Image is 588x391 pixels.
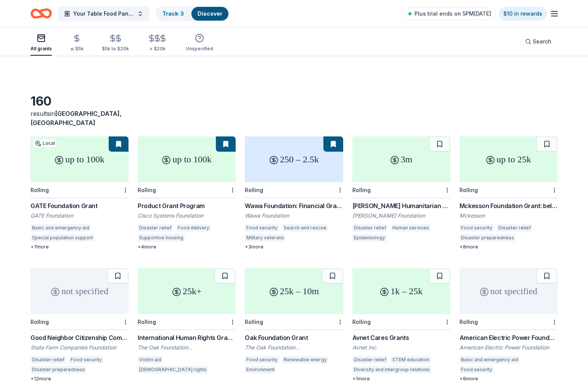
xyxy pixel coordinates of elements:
[31,376,129,382] div: + 12 more
[352,366,431,373] div: Diversity and intergroup relations
[138,268,236,314] div: 25k+
[352,333,450,342] div: Avnet Cares Grants
[31,244,129,250] div: + 7 more
[31,366,87,373] div: Disaster preparedness
[31,319,49,325] div: Rolling
[459,356,520,364] div: Basic and emergency aid
[31,224,91,232] div: Basic and emergency aid
[31,136,129,250] a: up to 100kLocalRollingGATE Foundation GrantGATE FoundationBasic and emergency aidSpecial populati...
[245,244,343,250] div: + 3 more
[70,46,84,52] div: ≤ $5k
[102,31,129,56] button: $5k to $20k
[245,224,279,232] div: Food security
[245,136,343,250] a: 250 – 2.5kRollingWawa Foundation: Financial Grants - Local Connection Grants (Grants less than $2...
[533,37,551,46] span: Search
[245,366,276,373] div: Environment
[245,268,343,376] a: 25k – 10mRollingOak Foundation GrantThe Oak Foundation [GEOGRAPHIC_DATA]Food securityRenewable en...
[245,333,343,342] div: Oak Foundation Grant
[459,268,557,382] a: not specifiedRollingAmerican Electric Power Foundation GrantsAmerican Electric Power FoundationBa...
[31,136,129,182] div: up to 100k
[31,110,122,127] span: in
[459,376,557,382] div: + 8 more
[138,333,236,342] div: International Human Rights Grant Programme
[459,212,557,220] div: Mckesson
[519,34,557,49] button: Search
[138,201,236,210] div: Product Grant Program
[31,30,52,56] button: All grants
[138,356,163,364] div: Victim aid
[352,376,450,382] div: + 1 more
[73,9,134,18] span: Your Table Food Pantry
[245,234,286,242] div: Military veterans
[352,268,450,382] a: 1k – 25kRollingAvnet Cares GrantsAvnet Inc.Disaster reliefSTEM educationDiversity and intergroup ...
[414,9,491,18] span: Plus trial ends on 5PM[DATE]
[31,187,49,193] div: Rolling
[459,234,516,242] div: Disaster preparedness
[352,344,450,351] div: Avnet Inc.
[459,136,557,250] a: up to 25kRollingMckesson Foundation Grant: below $25,000MckessonFood securityDisaster reliefDisas...
[459,244,557,250] div: + 8 more
[69,356,103,364] div: Food security
[459,268,557,314] div: not specified
[162,10,184,17] a: Track· 3
[352,356,388,364] div: Disaster relief
[282,356,328,364] div: Renewable energy
[352,136,450,182] div: 3m
[31,234,95,242] div: Special population support
[245,136,343,182] div: 250 – 2.5k
[31,344,129,351] div: State Farm Companies Foundation
[138,268,236,376] a: 25k+RollingInternational Human Rights Grant ProgrammeThe Oak Foundation [GEOGRAPHIC_DATA]Victim a...
[138,136,236,250] a: up to 100kRollingProduct Grant ProgramCisco Systems FoundationDisaster reliefFood deliverySupport...
[102,46,129,52] div: $5k to $20k
[352,187,371,193] div: Rolling
[459,366,494,373] div: Food security
[499,7,547,21] a: $10 in rewards
[245,212,343,220] div: Wawa Foundation
[31,46,52,52] div: All grants
[138,366,208,373] div: [DEMOGRAPHIC_DATA] rights
[31,333,129,342] div: Good Neighbor Citizenship Company Grants
[156,6,229,21] button: Track· 3Discover
[31,268,129,382] a: not specifiedRollingGood Neighbor Citizenship Company GrantsState Farm Companies FoundationDisast...
[198,10,222,17] a: Discover
[31,94,129,109] div: 160
[245,319,263,325] div: Rolling
[34,139,56,147] div: Local
[138,187,156,193] div: Rolling
[138,244,236,250] div: + 4 more
[391,356,431,364] div: STEM education
[497,366,550,373] div: Housing development
[31,5,52,22] a: Home
[459,333,557,342] div: American Electric Power Foundation Grants
[352,136,450,244] a: 3mRolling[PERSON_NAME] Humanitarian Prize[PERSON_NAME] FoundationDisaster reliefHuman servicesEpi...
[147,31,167,56] button: > $20k
[31,201,129,210] div: GATE Foundation Grant
[245,356,279,364] div: Food security
[459,224,494,232] div: Food security
[245,187,263,193] div: Rolling
[282,224,328,232] div: Search and rescue
[138,319,156,325] div: Rolling
[176,224,211,232] div: Food delivery
[391,224,431,232] div: Human services
[497,224,532,232] div: Disaster relief
[138,212,236,220] div: Cisco Systems Foundation
[31,212,129,220] div: GATE Foundation
[31,356,66,364] div: Disaster relief
[138,136,236,182] div: up to 100k
[352,319,371,325] div: Rolling
[138,344,236,351] div: The Oak Foundation [GEOGRAPHIC_DATA]
[186,46,213,52] div: Unspecified
[245,268,343,314] div: 25k – 10m
[352,224,388,232] div: Disaster relief
[352,201,450,210] div: [PERSON_NAME] Humanitarian Prize
[138,234,185,242] div: Supportive housing
[138,224,173,232] div: Disaster relief
[186,30,213,56] button: Unspecified
[459,187,478,193] div: Rolling
[459,319,478,325] div: Rolling
[352,234,387,242] div: Epidemiology
[147,46,167,52] div: > $20k
[31,268,129,314] div: not specified
[352,268,450,314] div: 1k – 25k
